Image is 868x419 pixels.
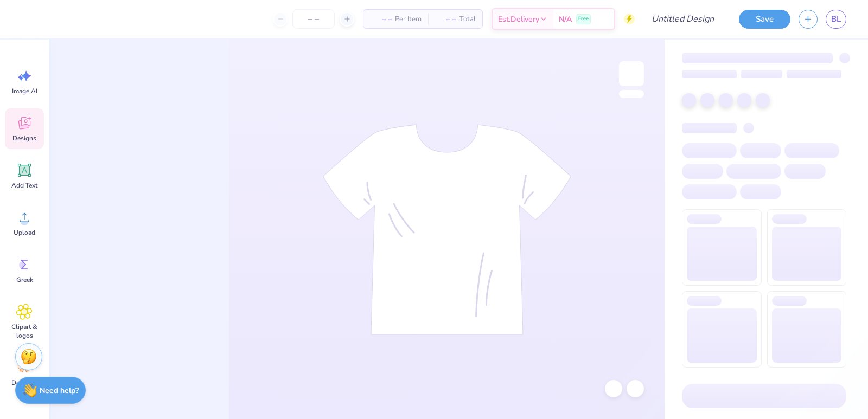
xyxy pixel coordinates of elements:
span: – – [370,14,392,25]
span: N/A [559,14,572,25]
span: Designs [12,134,36,143]
span: – – [435,14,456,25]
input: Untitled Design [643,8,723,30]
span: Free [578,15,589,23]
strong: Need help? [40,385,79,396]
span: Upload [14,228,35,237]
img: tee-skeleton.svg [323,124,571,335]
span: Total [459,14,476,25]
a: BL [826,10,846,29]
span: Greek [16,275,33,284]
span: Add Text [11,181,37,190]
input: – – [292,9,335,29]
button: Save [739,10,790,29]
span: Per Item [395,14,422,25]
span: BL [831,13,841,25]
span: Decorate [11,378,37,387]
span: Est. Delivery [498,14,539,25]
span: Image AI [12,87,37,95]
span: Clipart & logos [7,323,42,340]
